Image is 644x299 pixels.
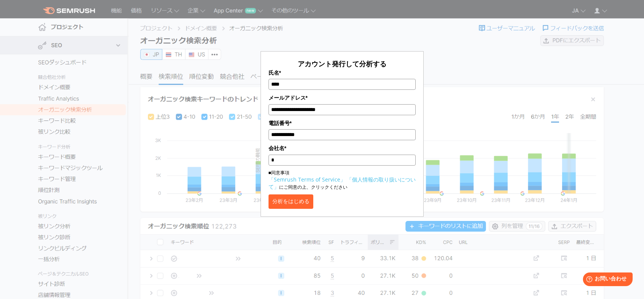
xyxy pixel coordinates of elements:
[298,59,386,68] span: アカウント発行して分析する
[269,169,416,191] p: ■同意事項 にご同意の上、クリックください
[269,119,416,127] label: 電話番号*
[576,269,636,291] iframe: Help widget launcher
[269,176,346,183] a: 「Semrush Terms of Service」
[269,94,416,102] label: メールアドレス*
[269,194,313,209] button: 分析をはじめる
[269,176,416,190] a: 「個人情報の取り扱いについて」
